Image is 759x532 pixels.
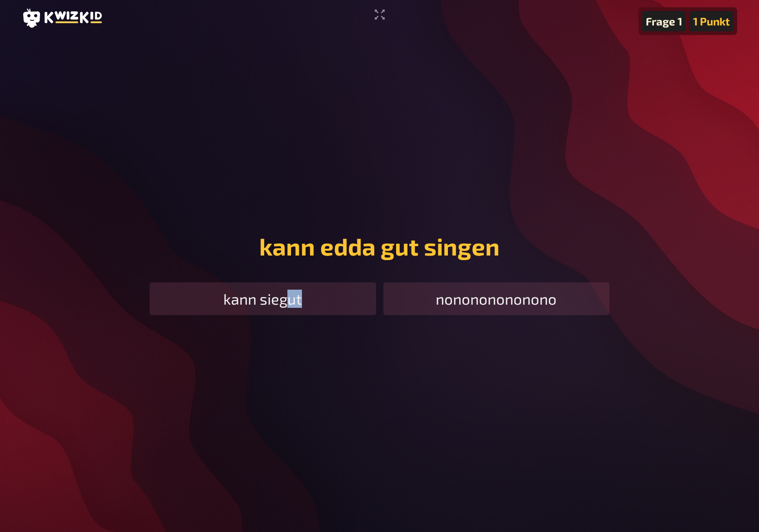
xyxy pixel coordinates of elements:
div: 1 Punkt [689,11,734,31]
div: nonononononono [383,282,610,315]
div: kann siegut [150,282,376,315]
div: Frage 1 [642,11,686,31]
button: Vollbildmodus aktivieren [371,7,389,22]
h1: kann edda gut singen [29,232,730,261]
